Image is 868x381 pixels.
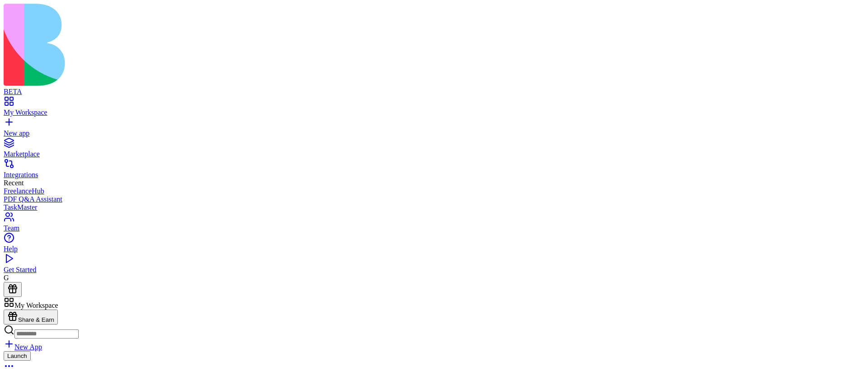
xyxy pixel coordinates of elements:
div: Help [4,245,864,253]
img: logo [4,4,367,86]
div: My Workspace [4,108,864,117]
a: New app [4,121,864,137]
a: My Workspace [4,100,864,117]
span: G [4,274,9,282]
div: Marketplace [4,150,864,158]
span: My Workspace [14,301,58,309]
a: TaskMaster [4,203,864,212]
a: Get Started [4,258,864,274]
a: Team [4,216,864,232]
a: Integrations [4,163,864,179]
span: Share & Earn [18,316,54,323]
div: New app [4,129,864,137]
a: Marketplace [4,142,864,158]
div: Integrations [4,171,864,179]
a: Help [4,237,864,253]
div: BETA [4,88,864,96]
a: New App [4,343,42,351]
a: BETA [4,80,864,96]
a: FreelanceHub [4,187,864,195]
span: Recent [4,179,24,187]
div: Team [4,224,864,232]
button: Launch [4,351,31,361]
button: Share & Earn [4,310,58,325]
div: Get Started [4,266,864,274]
a: PDF Q&A Assistant [4,195,864,203]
